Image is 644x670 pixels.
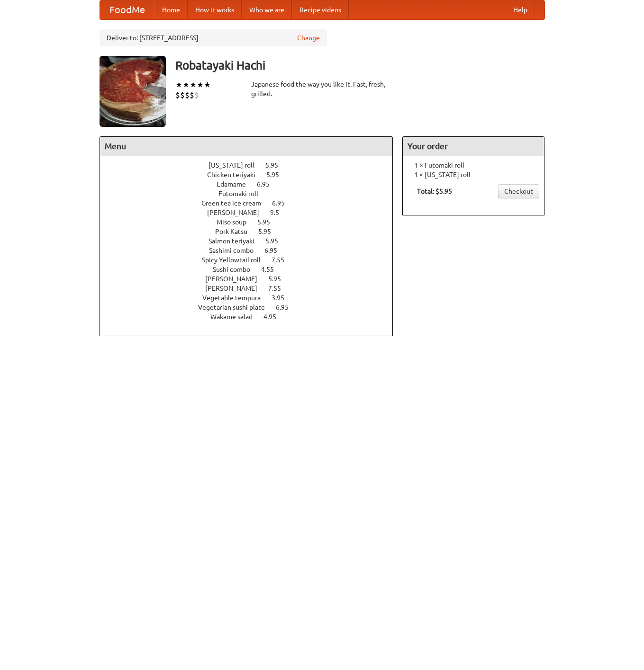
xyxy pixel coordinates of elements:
[265,161,288,169] span: 5.95
[209,247,263,254] span: Sashimi combo
[258,228,281,235] span: 5.95
[201,199,271,207] span: Green tea ice cream
[209,237,296,245] a: Salmon teriyaki 5.95
[205,275,267,283] span: [PERSON_NAME]
[100,29,327,46] div: Deliver to: [STREET_ADDRESS]
[215,228,289,235] a: Pork Katsu 5.95
[408,170,539,179] li: 1 × [US_STATE] roll
[242,0,292,19] a: Who we are
[272,294,294,302] span: 3.95
[268,285,290,292] span: 7.55
[207,209,297,216] a: [PERSON_NAME] 9.5
[213,266,291,273] a: Sushi combo 4.55
[154,0,188,19] a: Home
[201,199,302,207] a: Green tea ice cream 6.95
[202,256,270,264] span: Spicy Yellowtail roll
[265,237,288,245] span: 5.95
[257,218,280,226] span: 5.95
[198,304,306,311] a: Vegetarian sushi plate 6.95
[268,275,290,283] span: 5.95
[408,161,539,170] li: 1 × Futomaki roll
[217,180,287,188] a: Edamame 6.95
[205,285,299,292] a: [PERSON_NAME] 7.55
[202,256,302,264] a: Spicy Yellowtail roll 7.55
[202,294,270,302] span: Vegetable tempura
[506,0,535,19] a: Help
[100,0,154,19] a: FoodMe
[261,266,283,273] span: 4.55
[217,180,255,188] span: Edamame
[182,80,190,90] li: ★
[204,80,211,90] li: ★
[194,90,199,100] li: $
[180,90,185,100] li: $
[209,161,296,169] a: [US_STATE] roll 5.95
[276,304,298,311] span: 6.95
[198,304,274,311] span: Vegetarian sushi plate
[190,80,197,90] li: ★
[217,218,288,226] a: Miso soup 5.95
[215,228,257,235] span: Pork Katsu
[251,80,393,98] div: Japanese food the way you like it. Fast, fresh, grilled.
[270,209,289,216] span: 9.5
[417,188,452,195] b: Total: $5.95
[217,218,256,226] span: Miso soup
[175,80,182,90] li: ★
[272,256,294,264] span: 7.55
[218,190,285,197] a: Futomaki roll
[202,294,302,302] a: Vegetable tempura 3.95
[205,275,299,283] a: [PERSON_NAME] 5.95
[292,0,349,19] a: Recipe videos
[197,80,204,90] li: ★
[218,190,268,197] span: Futomaki roll
[185,90,190,100] li: $
[210,313,262,321] span: Wakame salad
[209,161,264,169] span: [US_STATE] roll
[100,56,166,127] img: angular.jpg
[210,313,294,321] a: Wakame salad 4.95
[403,137,544,156] h4: Your order
[266,171,289,179] span: 5.95
[207,171,297,179] a: Chicken teriyaki 5.95
[209,237,264,245] span: Salmon teriyaki
[257,180,279,188] span: 6.95
[213,266,260,273] span: Sushi combo
[207,171,265,179] span: Chicken teriyaki
[263,313,286,321] span: 4.95
[498,184,539,198] a: Checkout
[297,33,320,43] a: Change
[209,247,295,254] a: Sashimi combo 6.95
[175,90,180,100] li: $
[207,209,269,216] span: [PERSON_NAME]
[264,247,287,254] span: 6.95
[205,285,267,292] span: [PERSON_NAME]
[188,0,242,19] a: How it works
[190,90,194,100] li: $
[100,137,393,156] h4: Menu
[175,56,545,75] h3: Robatayaki Hachi
[272,199,294,207] span: 6.95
